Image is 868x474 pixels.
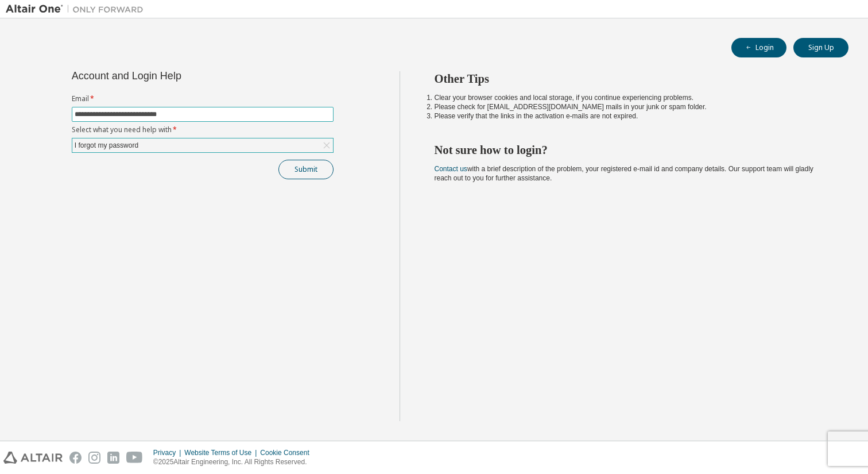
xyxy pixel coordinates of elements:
li: Please verify that the links in the activation e-mails are not expired. [435,111,828,121]
h2: Not sure how to login? [435,142,828,157]
button: Sign Up [793,38,848,57]
li: Clear your browser cookies and local storage, if you continue experiencing problems. [435,93,828,102]
img: linkedin.svg [107,452,119,464]
h2: Other Tips [435,71,828,86]
button: Login [731,38,786,57]
img: facebook.svg [69,452,82,464]
button: Submit [278,160,334,179]
div: Privacy [153,448,184,457]
img: youtube.svg [126,452,143,464]
img: altair_logo.svg [3,452,63,464]
img: instagram.svg [88,452,100,464]
label: Select what you need help with [72,125,334,134]
div: I forgot my password [72,138,333,152]
div: Website Terms of Use [184,448,260,457]
img: Altair One [6,3,149,15]
a: Contact us [435,165,467,173]
label: Email [72,94,334,103]
div: Cookie Consent [260,448,316,457]
p: © 2025 Altair Engineering, Inc. All Rights Reserved. [153,457,316,467]
li: Please check for [EMAIL_ADDRESS][DOMAIN_NAME] mails in your junk or spam folder. [435,102,828,111]
div: I forgot my password [73,139,140,152]
div: Account and Login Help [72,71,281,80]
span: with a brief description of the problem, your registered e-mail id and company details. Our suppo... [435,165,813,182]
